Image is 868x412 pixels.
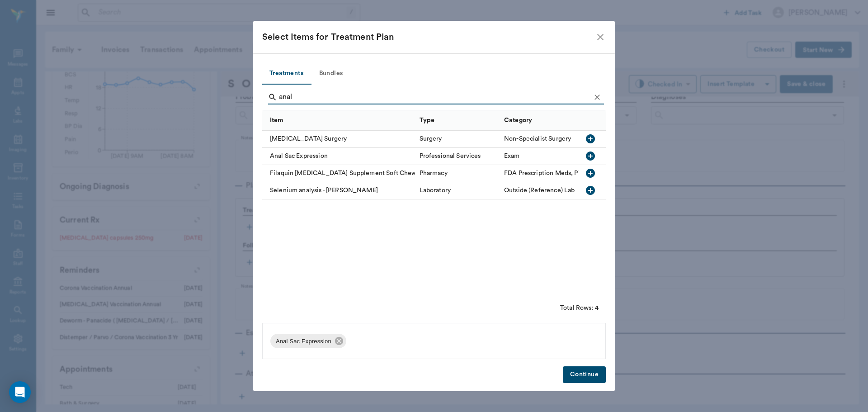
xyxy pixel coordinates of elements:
div: Selenium analysis - [PERSON_NAME] [262,182,415,199]
div: Type [415,110,500,130]
span: Anal Sac Expression [270,337,337,346]
div: [MEDICAL_DATA] Surgery [262,131,415,148]
button: Bundles [311,63,351,85]
div: Surgery [420,134,442,143]
div: FDA Prescription Meds, Pill, Cap, Liquid, Etc. [504,169,635,178]
div: Search [268,90,604,106]
div: Non-Specialist Surgery [504,134,571,143]
div: Type [420,108,435,133]
div: Anal Sac Expression [270,334,346,348]
div: Item [270,108,283,133]
div: Category [500,110,669,130]
button: Clear [590,90,604,104]
button: Treatments [262,63,311,85]
div: Laboratory [420,186,451,195]
div: Filaquin [MEDICAL_DATA] Supplement Soft Chews [262,165,415,182]
button: close [595,32,606,43]
div: Exam [504,152,520,161]
div: Item [262,110,415,130]
div: Select Items for Treatment Plan [262,30,595,44]
button: Continue [563,366,606,383]
div: Pharmacy [420,169,448,178]
div: Outside (Reference) Lab [504,186,575,195]
div: Open Intercom Messenger [9,381,31,403]
input: Find a treatment [279,90,590,104]
div: Category [504,108,532,133]
div: Anal Sac Expression [262,148,415,165]
div: Total Rows: 4 [560,303,599,313]
div: Professional Services [420,152,481,161]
